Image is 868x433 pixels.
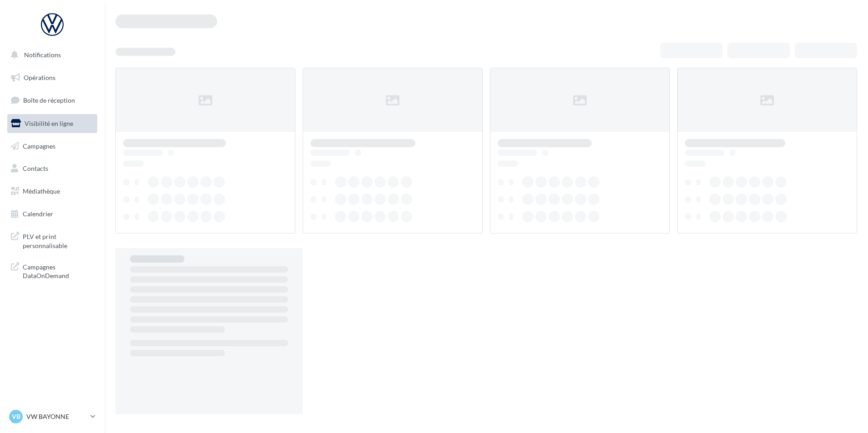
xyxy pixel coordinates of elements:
a: Médiathèque [5,182,99,201]
span: Campagnes [23,142,55,149]
span: PLV et print personnalisable [23,230,94,250]
span: Notifications [24,51,61,59]
span: Contacts [23,164,48,172]
a: VB VW BAYONNE [7,408,97,425]
span: Campagnes DataOnDemand [23,261,94,280]
span: Boîte de réception [23,96,75,104]
a: Campagnes [5,137,99,156]
span: Calendrier [23,210,53,218]
a: Campagnes DataOnDemand [5,257,99,284]
a: Contacts [5,159,99,178]
a: PLV et print personnalisable [5,227,99,254]
a: Calendrier [5,204,99,224]
span: VB [12,412,20,421]
p: VW BAYONNE [26,412,87,421]
a: Opérations [5,68,99,87]
button: Notifications [5,45,95,65]
a: Boîte de réception [5,90,99,110]
span: Visibilité en ligne [25,119,73,127]
a: Visibilité en ligne [5,114,99,133]
span: Médiathèque [23,187,60,195]
span: Opérations [24,74,55,81]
